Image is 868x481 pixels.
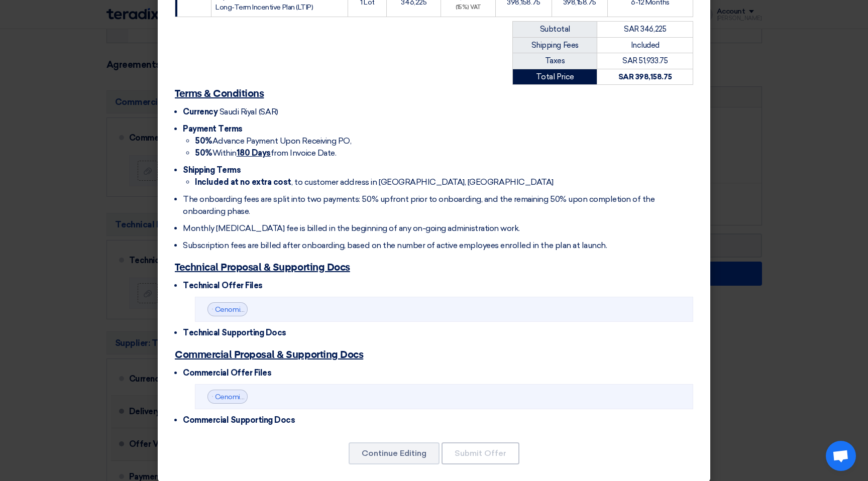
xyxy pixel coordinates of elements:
u: Technical Proposal & Supporting Docs [175,263,350,273]
li: Subscription fees are billed after onboarding, based on the number of active employees enrolled i... [183,239,693,252]
span: Technical Offer Files [183,281,263,290]
li: Monthly [MEDICAL_DATA] fee is billed in the beginning of any on-going administration work. [183,222,693,234]
span: Commercial Supporting Docs [183,415,295,425]
td: Subtotal [513,22,597,38]
span: Saudi Riyal (SAR) [220,107,278,116]
span: Shipping Terms [183,165,241,175]
a: Cenomi_LTIP_Technical_Proposal__ThriftPlan__1759417920378.pdf [215,305,437,314]
strong: SAR 398,158.75 [618,72,672,81]
span: Technical Supporting Docs [183,328,286,337]
span: Currency [183,107,218,116]
span: Included [631,41,660,50]
u: 180 Days [237,148,271,158]
li: , to customer address in [GEOGRAPHIC_DATA], [GEOGRAPHIC_DATA] [195,176,693,188]
a: Cenomi_LTIP_Commercial_Proposal__ThriftPlan_1759417917877.pdf [215,393,439,401]
strong: Included at no extra cost [195,177,291,187]
td: Total Price [513,69,597,85]
span: Advance Payment Upon Receiving PO, [195,136,351,146]
button: Continue Editing [349,442,440,464]
div: Open chat [826,441,856,471]
div: (15%) VAT [445,4,491,12]
span: Payment Terms [183,124,243,134]
strong: 50% [195,136,212,146]
u: Terms & Conditions [175,89,264,99]
li: The onboarding fees are split into two payments: 50% upfront prior to onboarding, and the remaini... [183,193,693,217]
td: SAR 346,225 [597,22,693,38]
strong: 50% [195,148,212,158]
button: Submit Offer [442,442,519,464]
td: Taxes [513,53,597,69]
td: Shipping Fees [513,37,597,53]
span: Within from Invoice Date. [195,148,336,158]
u: Commercial Proposal & Supporting Docs [175,350,363,360]
span: Commercial Offer Files [183,368,271,378]
span: SAR 51,933.75 [622,56,668,65]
